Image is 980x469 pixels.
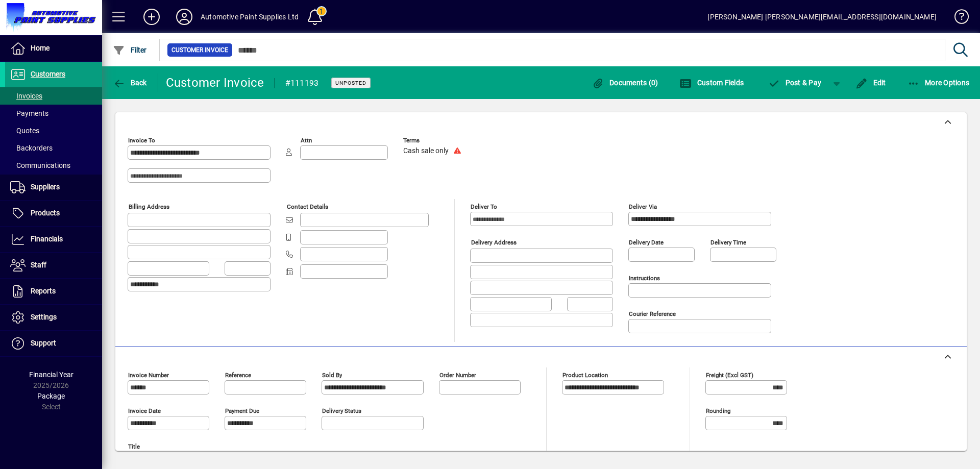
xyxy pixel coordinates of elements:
mat-label: Payment due [225,407,259,414]
button: Custom Fields [677,73,746,92]
span: Terms [403,137,464,144]
div: [PERSON_NAME] [PERSON_NAME][EMAIL_ADDRESS][DOMAIN_NAME] [707,9,937,25]
a: Products [5,201,102,226]
span: Products [31,209,60,217]
div: Automotive Paint Supplies Ltd [201,9,299,25]
span: Package [37,392,65,400]
span: More Options [908,79,970,87]
a: Communications [5,157,102,174]
a: Settings [5,305,102,330]
mat-label: Delivery time [710,239,746,246]
span: Filter [113,46,147,54]
button: More Options [905,73,972,92]
span: Home [31,44,50,52]
mat-label: Order number [439,372,476,379]
a: Suppliers [5,175,102,200]
button: Add [135,8,168,26]
a: Knowledge Base [947,2,967,35]
span: Custom Fields [679,79,744,87]
span: Quotes [10,127,39,135]
mat-label: Invoice To [128,137,155,144]
a: Reports [5,279,102,304]
span: Support [31,339,56,347]
span: Financial Year [29,371,73,379]
a: Invoices [5,87,102,105]
mat-label: Instructions [629,275,660,282]
mat-label: Delivery date [629,239,664,246]
span: Staff [31,261,46,269]
span: Payments [10,109,48,117]
span: Settings [31,313,57,321]
mat-label: Product location [562,372,608,379]
span: Cash sale only [403,147,449,155]
button: Edit [853,73,889,92]
mat-label: Title [128,443,140,450]
button: Post & Pay [763,73,826,92]
button: Back [110,73,150,92]
a: Support [5,331,102,356]
mat-label: Attn [301,137,312,144]
span: Financials [31,235,63,243]
button: Filter [110,41,150,59]
mat-label: Freight (excl GST) [706,372,753,379]
div: Customer Invoice [166,75,264,91]
div: #111193 [285,75,319,91]
a: Home [5,36,102,61]
mat-label: Reference [225,372,251,379]
mat-label: Delivery status [322,407,361,414]
span: P [786,79,790,87]
a: Financials [5,227,102,252]
span: Back [113,79,147,87]
button: Documents (0) [590,73,661,92]
span: Backorders [10,144,53,152]
span: Edit [855,79,886,87]
span: Reports [31,287,56,295]
span: ost & Pay [768,79,821,87]
span: Communications [10,161,70,169]
a: Staff [5,253,102,278]
a: Quotes [5,122,102,139]
button: Profile [168,8,201,26]
mat-label: Courier Reference [629,310,676,317]
a: Backorders [5,139,102,157]
mat-label: Sold by [322,372,342,379]
mat-label: Rounding [706,407,730,414]
mat-label: Deliver via [629,203,657,210]
span: Invoices [10,92,42,100]
span: Customers [31,70,65,78]
span: Customer Invoice [171,45,228,55]
a: Payments [5,105,102,122]
span: Unposted [335,80,366,86]
mat-label: Invoice number [128,372,169,379]
span: Documents (0) [592,79,658,87]
app-page-header-button: Back [102,73,158,92]
mat-label: Invoice date [128,407,161,414]
mat-label: Deliver To [471,203,497,210]
span: Suppliers [31,183,60,191]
